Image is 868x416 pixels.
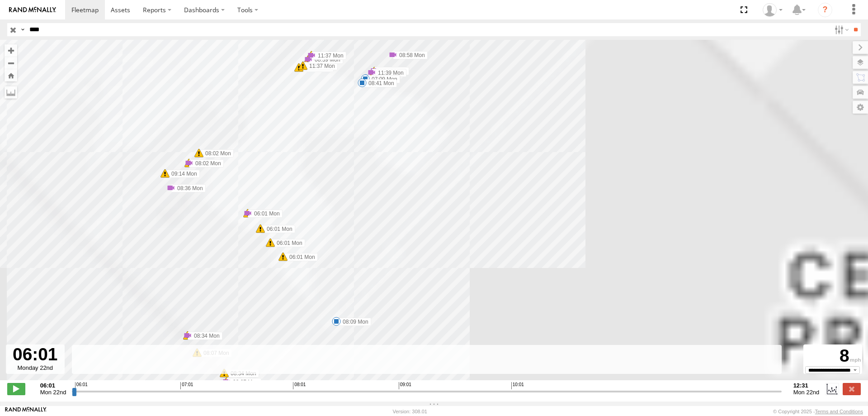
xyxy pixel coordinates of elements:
label: 08:02 Mon [189,159,224,167]
label: 08:07 Mon [226,378,261,386]
label: 07:09 Mon [365,75,400,83]
span: Mon 22nd Sep 2025 [793,389,820,396]
i: ? [818,3,832,17]
label: 08:34 Mon [224,369,259,378]
label: 08:02 Mon [199,149,234,158]
label: 08:58 Mon [393,51,428,59]
div: Version: 308.01 [393,409,427,414]
label: 06:59 Mon [374,67,409,75]
label: 06:01 Mon [283,253,318,261]
label: 08:39 Mon [308,56,343,64]
label: 11:37 Mon [311,52,346,60]
label: 08:09 Mon [336,318,371,326]
button: Zoom out [5,57,17,69]
div: 8 [805,346,861,366]
label: 11:39 Mon [372,69,406,77]
strong: 06:01 [40,382,66,389]
label: Map Settings [853,101,868,114]
div: MANUEL HERNANDEZ [759,3,786,17]
a: Terms and Conditions [815,409,863,414]
label: 09:14 Mon [165,170,200,178]
span: 06:01 [75,382,88,389]
span: 10:01 [511,382,524,389]
strong: 12:31 [793,382,820,389]
div: © Copyright 2025 - [773,409,863,414]
label: 06:01 Mon [248,210,283,218]
label: 06:01 Mon [260,225,295,233]
label: 08:39 Mon [299,64,334,72]
label: Search Query [19,23,26,36]
img: rand-logo.svg [9,7,56,13]
span: 08:01 [293,382,306,389]
label: Measure [5,86,17,99]
a: Visit our Website [5,407,47,416]
span: Mon 22nd Sep 2025 [40,389,66,396]
label: Close [843,383,861,395]
button: Zoom in [5,44,17,57]
label: 08:36 Mon [171,184,206,192]
span: 07:01 [180,382,193,389]
label: 11:37 Mon [303,62,338,70]
label: 08:41 Mon [362,79,397,87]
label: Play/Stop [7,383,25,395]
span: 09:01 [399,382,411,389]
label: 06:01 Mon [270,239,305,247]
button: Zoom Home [5,69,17,81]
label: Search Filter Options [831,23,850,36]
label: 08:34 Mon [188,332,222,340]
